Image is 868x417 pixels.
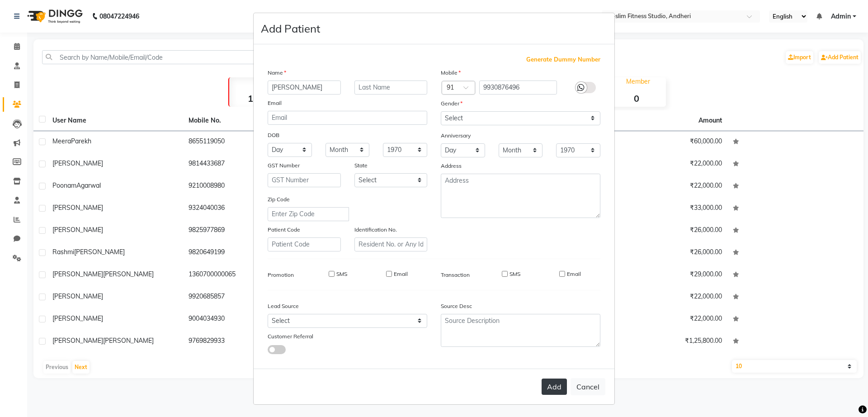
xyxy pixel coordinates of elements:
label: DOB [268,131,279,139]
label: Anniversary [441,132,471,140]
button: Add [542,379,567,395]
label: Address [441,162,462,170]
input: GST Number [268,173,341,187]
label: Customer Referral [268,332,313,341]
label: Source Desc [441,302,472,310]
label: SMS [336,270,347,278]
label: Email [567,270,581,278]
input: Enter Zip Code [268,207,349,221]
label: Lead Source [268,302,299,310]
span: Generate Dummy Number [526,55,600,64]
input: First Name [268,81,341,95]
label: Gender [441,100,462,108]
label: Name [268,69,286,77]
input: Patient Code [268,237,341,251]
label: State [354,161,368,170]
input: Mobile [479,81,557,95]
input: Last Name [354,81,428,95]
h4: Add Patient [261,20,320,37]
input: Email [268,111,427,125]
label: Transaction [441,271,470,279]
label: Mobile [441,69,461,77]
label: Patient Code [268,226,300,234]
button: Cancel [571,378,605,395]
label: Promotion [268,271,294,279]
label: GST Number [268,161,300,170]
label: Email [394,270,408,278]
label: SMS [509,270,520,278]
label: Zip Code [268,195,290,204]
label: Identification No. [354,226,397,234]
label: Email [268,99,282,107]
input: Resident No. or Any Id [354,237,428,251]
